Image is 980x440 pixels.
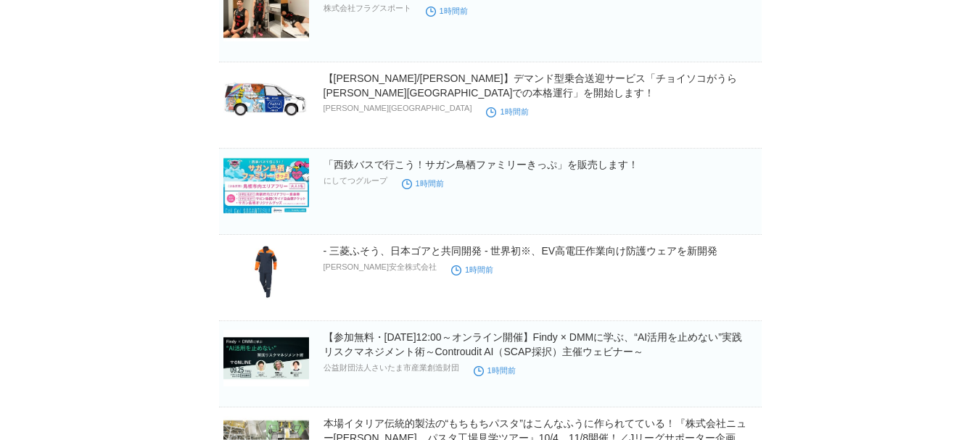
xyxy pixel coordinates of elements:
p: にしてつグループ [324,175,387,186]
time: 1時間前 [426,7,468,15]
time: 1時間前 [474,366,516,375]
time: 1時間前 [486,107,528,116]
a: 【[PERSON_NAME]/[PERSON_NAME]】デマンド型乗合送迎サービス「チョイソコがうら [PERSON_NAME][GEOGRAPHIC_DATA]での本格運行」を開始します！ [324,72,747,99]
a: 【参加無料・[DATE]12:00～オンライン開催】Findy × DMMに学ぶ、“AI活用を止めない”実践リスクマネジメント術～Controudit AI（SCAP採択）主催ウェビナー～ [324,331,742,357]
a: - 三菱ふそう、日本ゴアと共同開発 - 世界初※、EV高電圧作業向け防護ウェアを新開発 [324,245,718,257]
time: 1時間前 [451,265,493,274]
img: - 三菱ふそう、日本ゴアと共同開発 - 世界初※、EV高電圧作業向け防護ウェアを新開発 [223,244,309,300]
p: [PERSON_NAME][GEOGRAPHIC_DATA] [324,104,472,112]
p: 公益財団法人さいたま市産業創造財団 [324,362,459,373]
img: 「西鉄バスで行こう！サガン鳥栖ファミリーきっぷ」を販売します！ [223,157,309,214]
time: 1時間前 [402,179,444,188]
a: 「西鉄バスで行こう！サガン鳥栖ファミリーきっぷ」を販売します！ [324,159,638,170]
p: [PERSON_NAME]安全株式会社 [324,262,437,273]
img: 【参加無料・9/25（木）12:00～オンライン開催】Findy × DMMに学ぶ、“AI活用を止めない”実践リスクマネジメント術～Controudit AI（SCAP採択）主催ウェビナー～ [223,330,309,386]
img: 【千葉/袖ケ浦】デマンド型乗合送迎サービス「チョイソコがうら 長浦地区での本格運行」を開始します！ [223,71,309,128]
p: 株式会社フラグスポート [324,3,411,14]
